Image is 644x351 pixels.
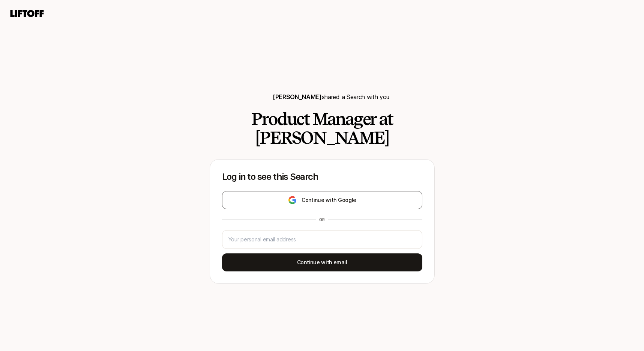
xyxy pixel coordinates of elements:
input: Your personal email address [228,235,416,244]
button: Continue with email [222,253,422,271]
h2: Product Manager at [PERSON_NAME] [210,110,435,147]
button: Continue with Google [222,191,422,209]
p: shared a Search with you [273,92,389,102]
img: google-logo [288,196,297,205]
div: or [316,217,328,223]
p: Log in to see this Search [222,172,422,182]
span: [PERSON_NAME] [273,93,322,101]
